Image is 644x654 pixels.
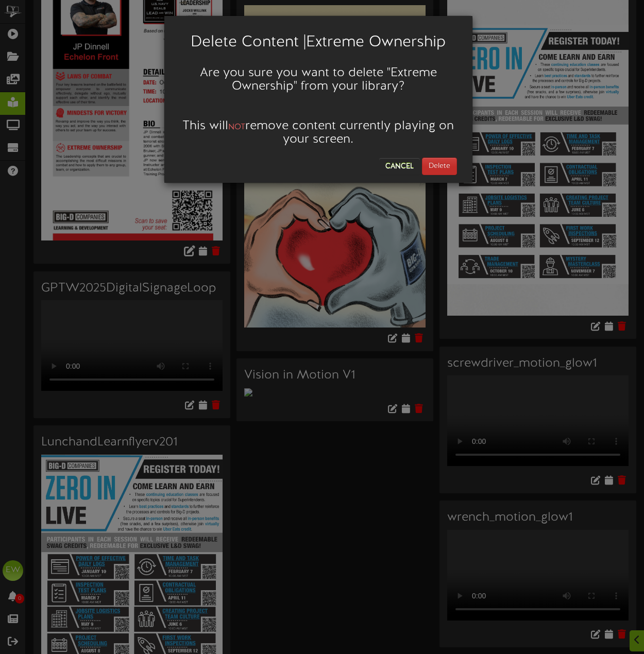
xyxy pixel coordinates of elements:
[180,119,457,147] h3: This will remove content currently playing on your screen.
[228,123,245,132] span: NOT
[180,66,457,94] h3: Are you sure you want to delete " Extreme Ownership " from your library?
[379,158,420,175] button: Cancel
[180,34,457,51] h2: Delete Content | Extreme Ownership
[422,158,457,175] button: Delete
